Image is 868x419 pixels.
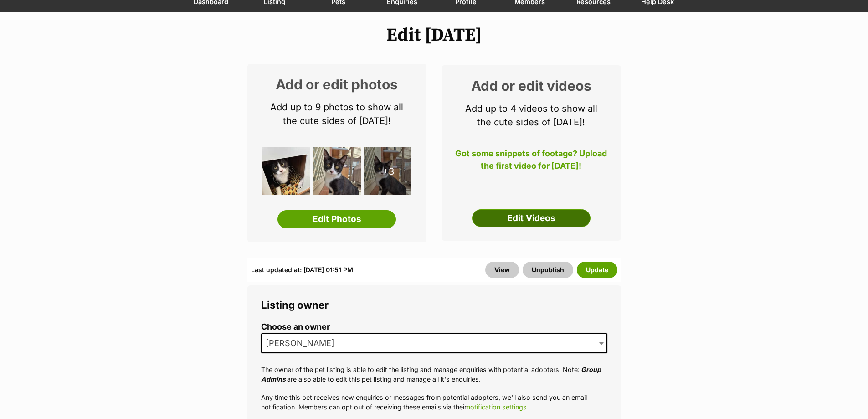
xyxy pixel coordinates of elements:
[261,393,607,412] p: Any time this pet receives new enquiries or messages from potential adopters, we'll also send you...
[523,262,573,278] button: Unpublish
[261,100,413,128] p: Add up to 9 photos to show all the cute sides of [DATE]!
[261,299,329,311] span: Listing owner
[577,262,617,278] button: Update
[455,147,607,177] p: Got some snippets of footage? Upload the first video for [DATE]!
[467,403,527,411] a: notification settings
[485,262,519,278] a: View
[261,322,607,332] label: Choose an owner
[261,78,413,91] h2: Add or edit photos
[364,147,411,195] div: +3
[472,209,591,228] a: Edit Videos
[277,210,396,228] a: Edit Photos
[262,337,344,350] span: Megan Gibbs
[261,333,607,353] span: Megan Gibbs
[261,365,607,384] p: The owner of the pet listing is able to edit the listing and manage enquiries with potential adop...
[455,79,607,93] h2: Add or edit videos
[261,366,601,383] em: Group Admins
[455,102,607,129] p: Add up to 4 videos to show all the cute sides of [DATE]!
[251,262,353,278] div: Last updated at: [DATE] 01:51 PM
